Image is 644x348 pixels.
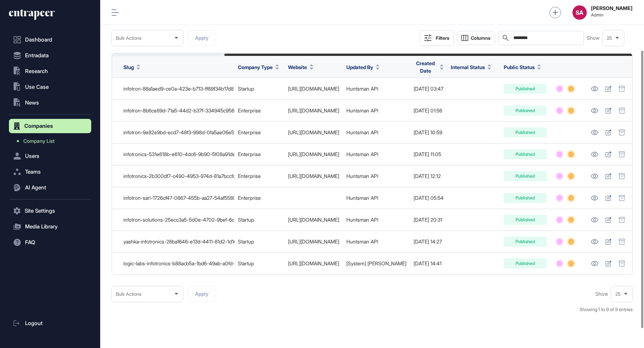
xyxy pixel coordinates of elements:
[123,239,231,245] div: yashka-infotronics-26ba1646-e13d-4411-81d2-1d168b8ab9fe
[572,5,587,20] button: SA
[587,35,600,41] span: Show
[504,63,535,71] span: Public Status
[607,35,612,41] span: 25
[123,151,231,157] div: infotronics-531e618b-e610-4dc6-9b90-5f08a91de3d6
[25,224,58,229] span: Media Library
[9,119,91,133] button: Companies
[414,59,444,74] button: Created Date
[504,106,547,116] div: Published
[23,138,55,144] span: Company List
[24,123,53,129] span: Companies
[9,48,91,63] button: Entradata
[346,195,378,201] a: Huntsman API
[123,130,231,135] div: infotron-9e82e9bd-ecd7-48f3-998d-0fa5ae06e51f
[123,63,140,71] button: Slug
[238,130,281,135] div: Enterprise
[288,260,339,266] a: [URL][DOMAIN_NAME]
[414,151,444,157] div: [DATE] 11:05
[346,151,378,157] a: Huntsman API
[123,63,134,71] span: Slug
[504,237,547,247] div: Published
[288,107,339,113] a: [URL][DOMAIN_NAME]
[346,217,378,223] a: Huntsman API
[420,30,454,46] button: Filters
[238,86,281,92] div: Startup
[123,195,231,201] div: infotron-sarl-1726cf47-0867-455b-aa27-54af55802c18
[504,193,547,203] div: Published
[25,100,39,106] span: News
[25,240,35,245] span: FAQ
[414,59,437,74] span: Created Date
[346,63,373,71] span: Updated By
[25,153,39,159] span: Users
[25,68,48,74] span: Research
[123,261,231,266] div: logic-labs-infotronics-b88acb5a-1bd6-49ab-a0fd-242864614023
[414,239,444,245] div: [DATE] 14:27
[346,129,378,135] a: Huntsman API
[25,185,46,190] span: AI Agent
[9,180,91,195] button: AI Agent
[288,217,339,223] a: [URL][DOMAIN_NAME]
[580,306,633,313] div: Showing 1 to 9 of 9 entries
[238,173,281,179] div: Enterprise
[504,171,547,181] div: Published
[123,217,231,223] div: infotron-solutions-25ecc3a5-5d0e-4702-9bef-6c27ef260074
[615,291,621,297] span: 25
[238,195,281,201] div: Enterprise
[116,35,141,41] span: Bulk Actions
[414,195,444,201] div: [DATE] 05:54
[436,35,449,41] div: Filters
[13,135,91,148] a: Company List
[288,151,339,157] a: [URL][DOMAIN_NAME]
[9,33,91,47] a: Dashboard
[25,169,41,175] span: Teams
[288,86,339,92] a: [URL][DOMAIN_NAME]
[238,108,281,113] div: Enterprise
[504,84,547,94] div: Published
[25,53,49,58] span: Entradata
[25,84,49,90] span: Use Case
[346,238,378,245] a: Huntsman API
[591,5,633,11] strong: [PERSON_NAME]
[504,258,547,269] div: Published
[346,173,378,179] a: Huntsman API
[288,63,313,71] button: Website
[504,63,541,71] button: Public Status
[504,127,547,137] div: Published
[9,316,91,330] a: Logout
[9,165,91,179] button: Teams
[9,149,91,163] button: Users
[123,108,231,113] div: infotron-8b6ce89d-71a5-44d2-b37f-334945c9568f
[414,108,444,113] div: [DATE] 01:56
[238,63,273,71] span: Company Type
[123,173,231,179] div: infotronics-2b300df7-c490-4953-974d-81a7bccfc90e
[288,173,339,179] a: [URL][DOMAIN_NAME]
[9,204,91,218] button: Site Settings
[595,291,608,297] span: Show
[9,64,91,78] button: Research
[451,63,491,71] button: Internal Status
[504,215,547,225] div: Published
[591,13,633,18] span: Admin
[238,151,281,157] div: Enterprise
[288,238,339,245] a: [URL][DOMAIN_NAME]
[457,31,495,45] button: Columns
[238,261,281,266] div: Startup
[238,239,281,245] div: Startup
[9,80,91,94] button: Use Case
[9,219,91,234] button: Media Library
[346,86,378,92] a: Huntsman API
[123,86,231,92] div: infotron-88a1aed9-ce0a-423e-b713-ff89f34b17d8
[25,37,52,43] span: Dashboard
[414,130,444,135] div: [DATE] 10:59
[288,129,339,135] a: [URL][DOMAIN_NAME]
[25,208,55,214] span: Site Settings
[504,149,547,159] div: Published
[414,217,444,223] div: [DATE] 20:31
[471,35,491,41] span: Columns
[238,217,281,223] div: Startup
[9,235,91,250] button: FAQ
[346,260,406,266] a: [System] [PERSON_NAME]
[9,96,91,110] button: News
[414,173,444,179] div: [DATE] 12:12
